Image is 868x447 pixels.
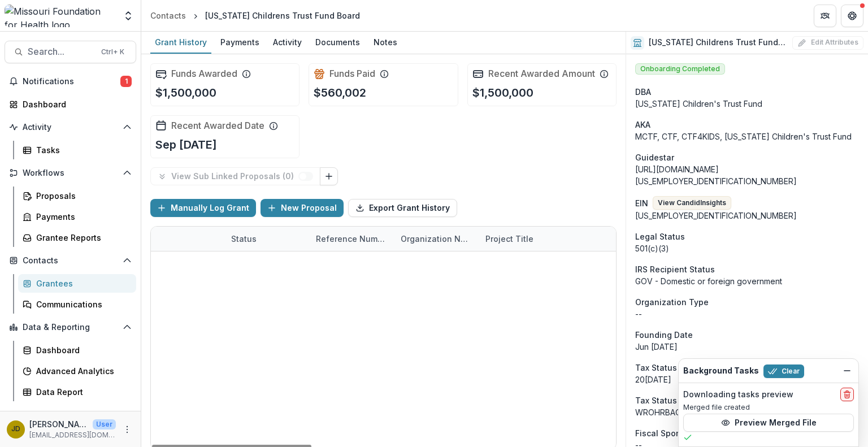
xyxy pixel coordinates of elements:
[36,386,127,398] div: Data Report
[309,227,394,251] div: Reference Number
[635,63,725,75] span: Onboarding Completed
[635,131,859,142] p: MCTF, CTF, CTF4KIDS, [US_STATE] Children's Trust Fund
[29,418,88,430] p: [PERSON_NAME]
[205,10,360,21] div: [US_STATE] Childrens Trust Fund Board
[635,231,685,242] span: Legal Status
[635,163,859,187] div: [URL][DOMAIN_NAME][US_EMPLOYER_IDENTIFICATION_NUMBER]
[18,341,136,359] a: Dashboard
[314,84,366,101] p: $560,002
[36,344,127,356] div: Dashboard
[36,232,127,244] div: Grantee Reports
[120,5,136,27] button: Open entity switcher
[36,190,127,202] div: Proposals
[93,419,116,429] p: User
[635,197,648,209] p: EIN
[5,251,136,270] button: Open Contacts
[29,430,116,440] p: [EMAIL_ADDRESS][DOMAIN_NAME]
[635,275,859,287] div: GOV - Domestic or foreign government
[635,362,731,374] span: Tax Status Verified Date
[18,362,136,380] a: Advanced Analytics
[171,68,237,79] h2: Funds Awarded
[36,211,127,223] div: Payments
[150,34,211,50] div: Grant History
[150,199,256,217] button: Manually Log Grant
[150,167,320,185] button: View Sub Linked Proposals (0)
[479,227,620,251] div: Project Title
[18,383,136,401] a: Data Report
[224,233,263,245] div: Status
[268,34,306,50] div: Activity
[155,84,216,101] p: $1,500,000
[792,36,863,50] button: Edit Attributes
[763,364,804,378] button: Clear
[11,426,20,433] div: Jennifer Carter Dochler
[36,144,127,156] div: Tasks
[394,227,479,251] div: Organization Name
[394,233,479,245] div: Organization Name
[5,72,136,90] button: Notifications1
[369,32,402,54] a: Notes
[635,86,651,98] span: DBA
[311,34,364,50] div: Documents
[635,151,674,163] span: Guidestar
[653,196,731,210] button: View CandidInsights
[840,388,854,401] button: delete
[150,10,186,21] div: Contacts
[635,427,693,439] span: Fiscal Sponsor
[311,32,364,54] a: Documents
[224,227,309,251] div: Status
[99,46,127,58] div: Ctrl + K
[348,199,457,217] button: Export Grant History
[146,7,364,24] nav: breadcrumb
[635,210,859,222] div: [US_EMPLOYER_IDENTIFICATION_NUMBER]
[216,34,264,50] div: Payments
[488,68,595,79] h2: Recent Awarded Amount
[5,164,136,182] button: Open Workflows
[479,233,540,245] div: Project Title
[635,98,859,110] div: [US_STATE] Children's Trust Fund
[320,167,338,185] button: Link Grants
[23,77,120,86] span: Notifications
[23,256,118,266] span: Contacts
[683,402,854,413] p: Merged file created
[36,298,127,310] div: Communications
[120,76,132,87] span: 1
[635,329,693,341] span: Founding Date
[268,32,306,54] a: Activity
[841,5,863,27] button: Get Help
[840,364,854,377] button: Dismiss
[5,41,136,63] button: Search...
[635,242,859,254] div: 501(c)(3)
[171,172,298,181] p: View Sub Linked Proposals ( 0 )
[36,365,127,377] div: Advanced Analytics
[155,136,217,153] p: Sep [DATE]
[261,199,344,217] button: New Proposal
[635,263,715,275] span: IRS Recipient Status
[18,274,136,293] a: Grantees
[635,341,859,353] div: Jun [DATE]
[171,120,264,131] h2: Recent Awarded Date
[23,168,118,178] span: Workflows
[683,390,793,400] h2: Downloading tasks preview
[150,32,211,54] a: Grant History
[369,34,402,50] div: Notes
[5,5,116,27] img: Missouri Foundation for Health logo
[18,228,136,247] a: Grantee Reports
[472,84,533,101] p: $1,500,000
[18,141,136,159] a: Tasks
[329,68,375,79] h2: Funds Paid
[18,295,136,314] a: Communications
[635,308,859,320] p: --
[309,233,394,245] div: Reference Number
[649,38,788,47] h2: [US_STATE] Childrens Trust Fund Board
[635,394,722,406] span: Tax Status Verified By
[635,374,859,385] p: 20[DATE]
[23,123,118,132] span: Activity
[23,98,127,110] div: Dashboard
[36,277,127,289] div: Grantees
[635,406,859,418] p: WROHRBACH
